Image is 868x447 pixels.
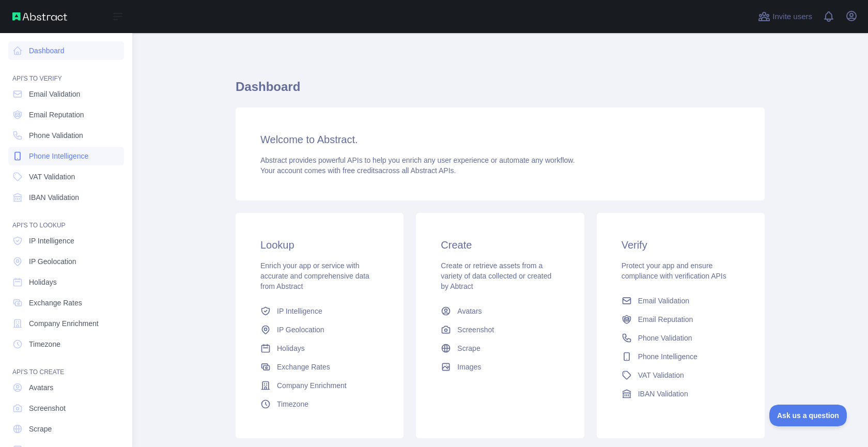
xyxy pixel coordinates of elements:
a: VAT Validation [8,167,124,186]
a: Holidays [8,273,124,291]
span: Company Enrichment [277,380,347,391]
a: IP Geolocation [256,320,383,339]
span: Phone Validation [638,333,692,343]
a: Timezone [256,395,383,413]
h3: Welcome to Abstract. [260,132,740,147]
a: Phone Intelligence [8,147,124,165]
h3: Lookup [260,238,379,252]
a: IP Intelligence [8,232,124,250]
a: Phone Validation [8,126,124,145]
span: Email Reputation [29,110,84,120]
span: VAT Validation [29,172,75,182]
span: IP Geolocation [29,256,76,267]
span: IBAN Validation [29,192,79,203]
span: Holidays [277,343,305,353]
span: Your account comes with across all Abstract APIs. [260,166,456,175]
a: Company Enrichment [8,314,124,333]
a: Timezone [8,335,124,353]
img: Abstract API [12,12,67,21]
a: IBAN Validation [8,188,124,207]
span: Create or retrieve assets from a variety of data collected or created by Abtract [441,261,551,290]
a: Phone Validation [617,329,744,347]
span: Scrape [29,424,52,434]
span: Email Validation [29,89,80,99]
span: Phone Validation [29,130,83,141]
span: IBAN Validation [638,389,688,399]
a: IBAN Validation [617,384,744,403]
a: Avatars [437,302,563,320]
a: Screenshot [437,320,563,339]
span: Protect your app and ensure compliance with verification APIs [622,261,726,280]
a: Phone Intelligence [617,347,744,366]
a: Scrape [8,420,124,438]
span: Timezone [277,399,308,409]
span: Abstract provides powerful APIs to help you enrich any user experience or automate any workflow. [260,156,575,164]
a: VAT Validation [617,366,744,384]
div: API'S TO VERIFY [8,62,124,83]
a: Email Validation [8,85,124,103]
h3: Verify [622,238,740,252]
span: Phone Intelligence [638,351,698,362]
span: Screenshot [29,403,66,413]
span: Avatars [29,382,53,393]
span: Exchange Rates [29,298,82,308]
span: Scrape [457,343,480,353]
div: API'S TO LOOKUP [8,209,124,229]
h1: Dashboard [236,79,765,103]
a: Dashboard [8,41,124,60]
a: IP Geolocation [8,252,124,271]
a: IP Intelligence [256,302,383,320]
span: free credits [343,166,378,175]
a: Email Reputation [617,310,744,329]
span: Holidays [29,277,57,287]
span: Invite users [772,11,812,23]
span: Timezone [29,339,60,349]
span: Images [457,362,481,372]
a: Company Enrichment [256,376,383,395]
div: API'S TO CREATE [8,356,124,376]
span: IP Geolocation [277,325,324,335]
a: Exchange Rates [8,294,124,312]
span: Avatars [457,306,482,316]
iframe: Toggle Customer Support [769,405,847,426]
a: Screenshot [8,399,124,418]
span: Exchange Rates [277,362,330,372]
button: Invite users [756,8,814,25]
span: Company Enrichment [29,318,99,329]
span: VAT Validation [638,370,684,380]
a: Images [437,358,563,376]
span: Email Validation [638,296,689,306]
a: Email Validation [617,291,744,310]
span: IP Intelligence [29,236,74,246]
a: Avatars [8,378,124,397]
span: IP Intelligence [277,306,322,316]
a: Exchange Rates [256,358,383,376]
span: Screenshot [457,325,494,335]
h3: Create [441,238,559,252]
a: Scrape [437,339,563,358]
a: Holidays [256,339,383,358]
span: Enrich your app or service with accurate and comprehensive data from Abstract [260,261,369,290]
span: Phone Intelligence [29,151,88,161]
a: Email Reputation [8,105,124,124]
span: Email Reputation [638,314,693,325]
